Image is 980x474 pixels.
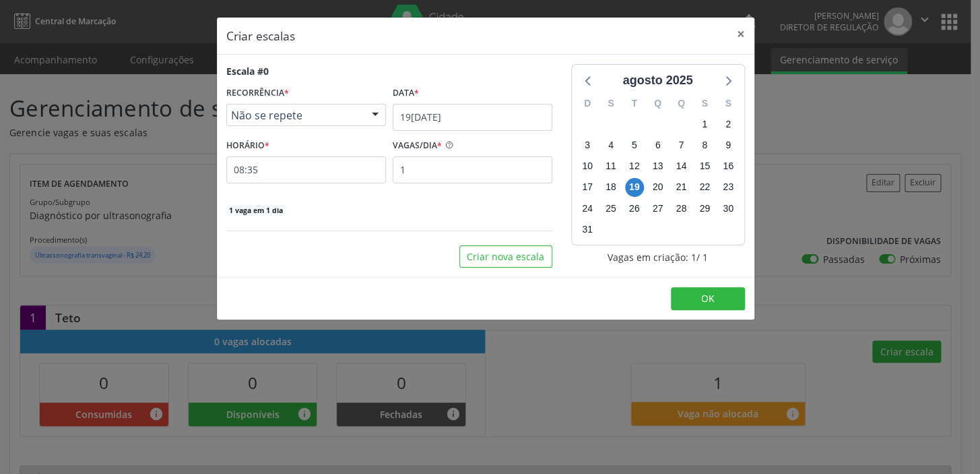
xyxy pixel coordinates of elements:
[601,199,620,218] span: segunda-feira, 25 de agosto de 2025
[695,136,714,155] span: sexta-feira, 8 de agosto de 2025
[625,157,644,176] span: terça-feira, 12 de agosto de 2025
[669,93,693,114] div: Q
[719,136,738,155] span: sábado, 9 de agosto de 2025
[442,136,454,150] ion-icon: help circle outline
[226,136,269,156] label: HORÁRIO
[648,136,667,155] span: quarta-feira, 6 de agosto de 2025
[625,136,644,155] span: terça-feira, 5 de agosto de 2025
[393,83,419,104] label: Data
[719,157,738,176] span: sábado, 16 de agosto de 2025
[578,220,597,239] span: domingo, 31 de agosto de 2025
[672,157,690,176] span: quinta-feira, 14 de agosto de 2025
[719,199,738,218] span: sábado, 30 de agosto de 2025
[625,199,644,218] span: terça-feira, 26 de agosto de 2025
[226,83,289,104] label: RECORRÊNCIA
[719,115,738,134] span: sábado, 2 de agosto de 2025
[226,27,295,45] h5: Criar escalas
[393,104,552,131] input: Selecione uma data
[578,136,597,155] span: domingo, 3 de agosto de 2025
[695,115,714,134] span: sexta-feira, 1 de agosto de 2025
[226,205,286,216] span: 1 vaga em 1 dia
[695,157,714,176] span: sexta-feira, 15 de agosto de 2025
[696,250,708,264] span: / 1
[578,199,597,218] span: domingo, 24 de agosto de 2025
[648,157,667,176] span: quarta-feira, 13 de agosto de 2025
[601,178,620,197] span: segunda-feira, 18 de agosto de 2025
[672,199,690,218] span: quinta-feira, 28 de agosto de 2025
[695,178,714,197] span: sexta-feira, 22 de agosto de 2025
[617,71,698,90] div: agosto 2025
[393,136,442,156] label: VAGAS/DIA
[601,136,620,155] span: segunda-feira, 4 de agosto de 2025
[672,136,690,155] span: quinta-feira, 7 de agosto de 2025
[719,178,738,197] span: sábado, 23 de agosto de 2025
[671,287,745,310] button: OK
[231,109,358,122] span: Não se repete
[727,18,754,51] button: Close
[226,64,269,78] div: Escala #0
[648,178,667,197] span: quarta-feira, 20 de agosto de 2025
[648,199,667,218] span: quarta-feira, 27 de agosto de 2025
[571,250,745,264] div: Vagas em criação: 1
[646,93,669,114] div: Q
[622,93,646,114] div: T
[599,93,622,114] div: S
[693,93,717,114] div: S
[701,292,715,305] span: OK
[576,93,599,114] div: D
[625,178,644,197] span: terça-feira, 19 de agosto de 2025
[578,178,597,197] span: domingo, 17 de agosto de 2025
[578,157,597,176] span: domingo, 10 de agosto de 2025
[672,178,690,197] span: quinta-feira, 21 de agosto de 2025
[695,199,714,218] span: sexta-feira, 29 de agosto de 2025
[601,157,620,176] span: segunda-feira, 11 de agosto de 2025
[717,93,740,114] div: S
[459,245,552,268] button: Criar nova escala
[226,156,386,183] input: 00:00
